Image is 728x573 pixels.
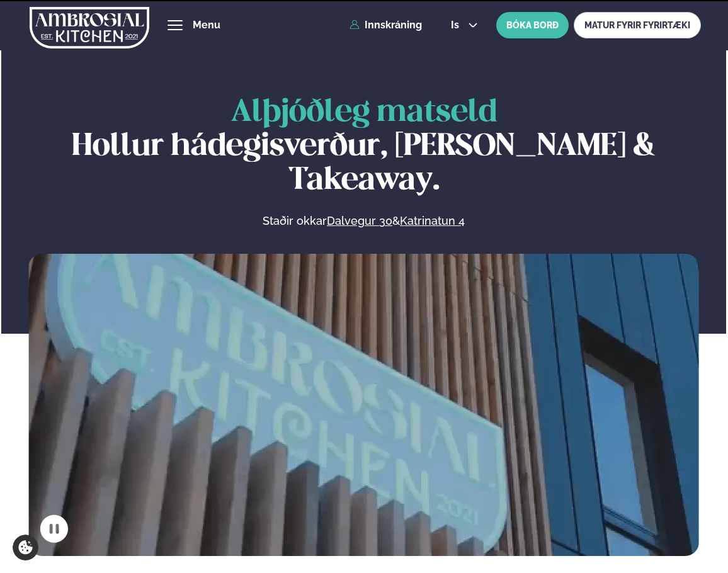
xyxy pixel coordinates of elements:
[28,96,699,199] h1: Hollur hádegisverður, [PERSON_NAME] & Takeaway.
[400,213,465,229] a: Katrinatun 4
[350,20,422,31] a: Innskráning
[327,213,392,229] a: Dalvegur 30
[30,2,149,54] img: logo
[13,535,38,560] a: Cookie settings
[231,98,497,128] span: Alþjóðleg matseld
[441,20,488,30] button: is
[168,18,183,33] button: hamburger
[451,20,463,30] span: is
[496,12,569,38] button: BÓKA BORÐ
[126,213,602,229] p: Staðir okkar &
[574,12,701,38] a: MATUR FYRIR FYRIRTÆKI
